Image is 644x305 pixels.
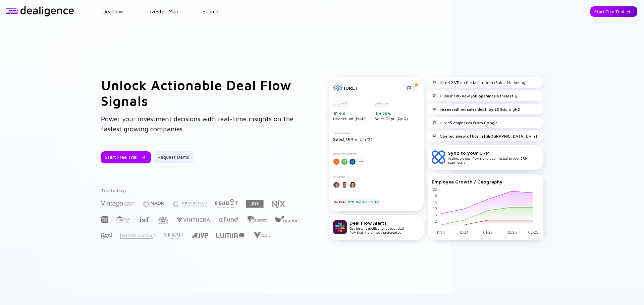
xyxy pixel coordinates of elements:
strong: Increased [440,107,458,112]
span: Power your investment decisions with real-time insights on the fastest growing companies [101,115,293,133]
div: Notable Investors [333,153,420,156]
tspan: 02/25 [506,230,517,234]
div: 31 [334,111,367,116]
tspan: 10 [433,206,437,211]
img: Viola Growth [253,232,270,238]
strong: last Q [506,93,518,98]
div: 25% [382,111,391,116]
div: Last Funding [333,132,420,135]
div: Trusted by: [101,187,300,193]
div: Published in the [432,93,518,98]
div: Founders [333,176,420,179]
img: Team8 [275,215,299,222]
h1: Unlock Actionable Deal Flow Signals [101,77,302,108]
div: Opened a [DATE] [432,133,537,139]
a: Dealflow [102,8,123,14]
img: Maor Investments [143,199,165,210]
div: Get instant notifications about deal flow that match your preferences [350,220,404,234]
div: DevTools [333,199,346,206]
tspan: 18 [433,194,437,198]
div: in the last month (Sales,Marketing) [432,80,527,85]
div: [URL] [344,85,400,91]
div: their during [432,106,520,112]
img: FINTOP Capital [116,216,130,223]
tspan: 11/24 [436,230,445,234]
span: Seed, [333,136,345,142]
img: NFX [272,200,285,208]
tspan: 22 [433,187,437,192]
a: Search [203,8,218,14]
div: Headcount (MoM) [333,102,367,121]
button: Start Free Trial [590,6,637,17]
div: B2B [347,199,354,206]
tspan: 03/25 [528,230,538,234]
img: Lumir Ventures [216,233,245,238]
strong: H2 [515,107,520,112]
div: 6 [342,111,345,116]
div: 5 [375,111,408,116]
tspan: 6 [434,213,437,217]
button: Start Free Trial [101,151,151,163]
strong: sales dept. by 50% [467,107,503,112]
div: Employee Growth / Geography [432,179,539,184]
tspan: 2 [435,219,437,223]
div: Sales Dept. (QoQ) [375,102,408,121]
strong: Hired 2 VPs [440,80,462,85]
tspan: 14 [433,200,437,204]
img: Vinthera [176,217,210,223]
div: Test Automation [355,199,380,206]
div: Sync to your CRM [448,150,539,156]
img: Key1 Capital [101,233,112,239]
div: Deal Flow Alerts [350,220,404,226]
img: Israel Secondary Fund [139,216,150,222]
img: Q Fund [218,216,238,224]
img: Strait Capital [164,233,184,239]
img: Jerusalem Venture Partners [192,233,208,238]
img: The Elephant [246,216,267,223]
img: Entrée Capital [120,233,156,239]
div: Hired [432,120,498,125]
tspan: 12/24 [459,230,468,234]
strong: new office in [GEOGRAPHIC_DATA] [458,134,525,139]
img: JBV Capital [246,200,264,208]
button: Request Demo [154,151,194,163]
strong: 8 new job openings [458,93,496,98]
img: Vintage Investment Partners [101,200,135,208]
div: $5.5m, Jan `22 [333,136,420,142]
img: Greenfield Partners [173,201,207,207]
div: Actionable deal flow signals connected to your CRM seamlessly [448,150,539,164]
a: Investor Map [147,8,178,14]
strong: 5 engineers from Google [450,120,498,125]
img: JAL Ventures [158,217,168,224]
tspan: 01/25 [483,230,492,234]
img: Red Dot Capital Partners [215,198,238,209]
